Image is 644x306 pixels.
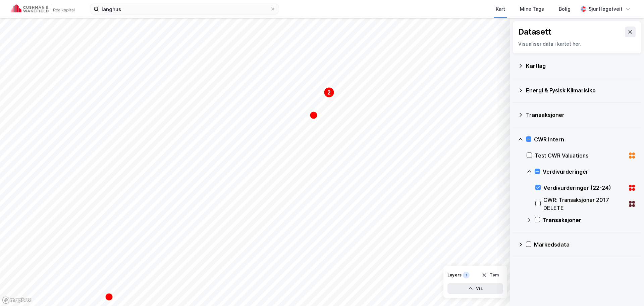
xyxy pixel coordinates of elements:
div: Verdivurderinger (22-24) [543,184,625,192]
div: Transaksjoner [543,216,636,224]
div: Test CWR Valuations [535,151,625,160]
div: Kart [496,5,505,13]
button: Vis [447,283,503,294]
img: cushman-wakefield-realkapital-logo.202ea83816669bd177139c58696a8fa1.svg [11,4,74,14]
div: Transaksjoner [526,111,636,119]
div: Map marker [324,87,334,98]
div: Markedsdata [534,241,636,249]
div: Layers [447,272,462,278]
div: CWR Intern [534,135,636,143]
div: Kartlag [526,62,636,70]
div: Verdivurderinger [543,168,636,176]
div: Map marker [105,293,113,301]
div: Map marker [310,111,318,119]
input: Søk på adresse, matrikkel, gårdeiere, leietakere eller personer [99,4,270,14]
text: 2 [328,90,331,95]
div: Mine Tags [520,5,544,13]
div: Bolig [559,5,571,13]
a: Mapbox homepage [2,296,32,304]
button: Tøm [477,270,503,280]
div: CWR: Transaksjoner 2017 DELETE [543,196,625,212]
div: 1 [463,272,470,278]
div: Energi & Fysisk Klimarisiko [526,86,636,94]
div: Datasett [518,27,551,37]
div: Visualiser data i kartet her. [518,40,636,48]
div: Kontrollprogram for chat [610,274,644,306]
div: Sjur Høgetveit [589,5,623,13]
iframe: Chat Widget [610,274,644,306]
